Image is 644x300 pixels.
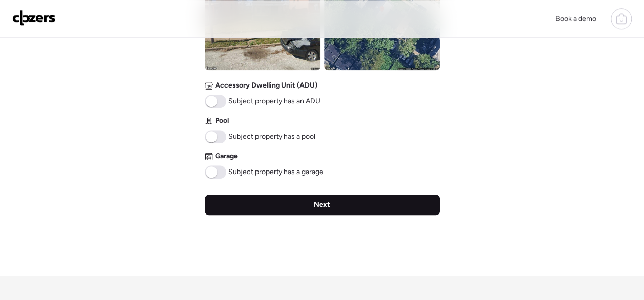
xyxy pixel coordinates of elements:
[228,132,315,142] span: Subject property has a pool
[215,151,238,161] span: Garage
[228,96,320,106] span: Subject property has an ADU
[215,80,317,91] span: Accessory Dwelling Unit (ADU)
[314,200,330,210] span: Next
[555,14,596,23] span: Book a demo
[215,116,229,126] span: Pool
[228,167,323,177] span: Subject property has a garage
[12,10,56,26] img: Logo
